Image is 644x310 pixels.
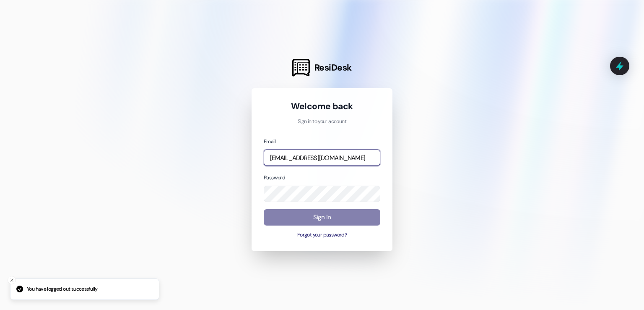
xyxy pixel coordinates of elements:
input: name@example.com [264,150,380,166]
p: You have logged out successfully [27,286,97,293]
img: ResiDesk Logo [292,59,310,76]
button: Sign In [264,209,380,226]
button: Forgot your password? [264,231,380,239]
span: ResiDesk [314,62,352,74]
button: Close toast [8,276,16,284]
p: Sign in to your account [264,118,380,126]
label: Email [264,138,275,145]
h1: Welcome back [264,100,380,112]
label: Password [264,174,285,181]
